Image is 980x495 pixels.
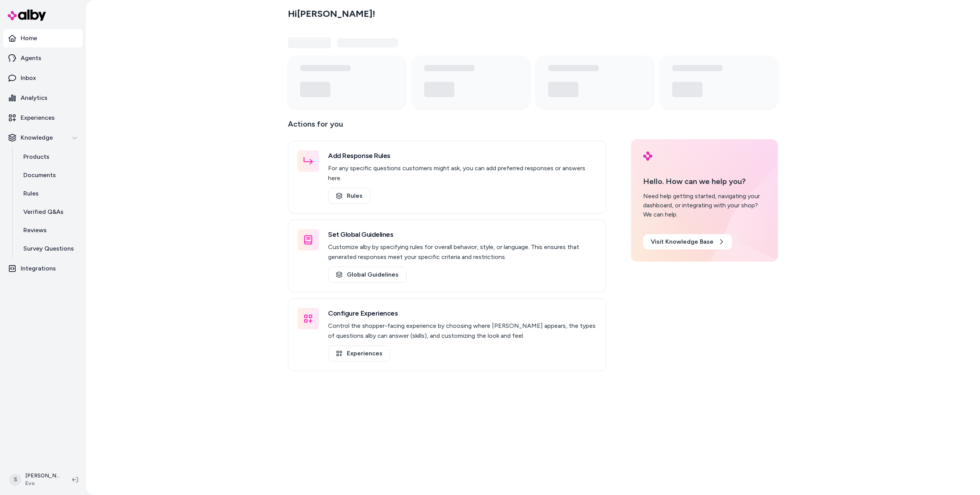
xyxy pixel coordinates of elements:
[21,54,41,63] p: Agents
[9,474,21,486] span: S
[23,171,56,180] p: Documents
[8,10,46,21] img: alby Logo
[21,73,36,83] p: Inbox
[16,221,83,239] a: Reviews
[16,166,83,184] a: Documents
[25,472,60,480] p: [PERSON_NAME]
[23,226,47,235] p: Reviews
[328,150,597,161] h3: Add Response Rules
[643,192,766,219] div: Need help getting started, navigating your dashboard, or integrating with your shop? We can help.
[328,345,390,361] a: Experiences
[21,93,47,103] p: Analytics
[643,176,766,187] p: Hello. How can we help you?
[3,259,83,278] a: Integrations
[3,29,83,47] a: Home
[643,234,732,249] a: Visit Knowledge Base
[23,189,39,198] p: Rules
[21,133,53,142] p: Knowledge
[328,188,371,204] a: Rules
[23,244,74,253] p: Survey Questions
[328,242,597,262] p: Customize alby by specifying rules for overall behavior, style, or language. This ensures that ge...
[16,184,83,203] a: Rules
[16,203,83,221] a: Verified Q&As
[3,49,83,67] a: Agents
[21,264,56,273] p: Integrations
[23,152,49,161] p: Products
[328,308,597,319] h3: Configure Experiences
[25,480,60,487] span: Evo
[3,129,83,147] button: Knowledge
[328,321,597,341] p: Control the shopper-facing experience by choosing where [PERSON_NAME] appears, the types of quest...
[16,239,83,258] a: Survey Questions
[328,229,597,240] h3: Set Global Guidelines
[288,118,606,136] p: Actions for you
[3,109,83,127] a: Experiences
[288,8,375,20] h2: Hi [PERSON_NAME] !
[328,267,407,283] a: Global Guidelines
[5,467,66,492] button: S[PERSON_NAME]Evo
[3,69,83,87] a: Inbox
[3,89,83,107] a: Analytics
[643,151,652,161] img: alby Logo
[16,148,83,166] a: Products
[23,207,64,217] p: Verified Q&As
[328,163,597,183] p: For any specific questions customers might ask, you can add preferred responses or answers here.
[21,34,37,43] p: Home
[21,113,55,122] p: Experiences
